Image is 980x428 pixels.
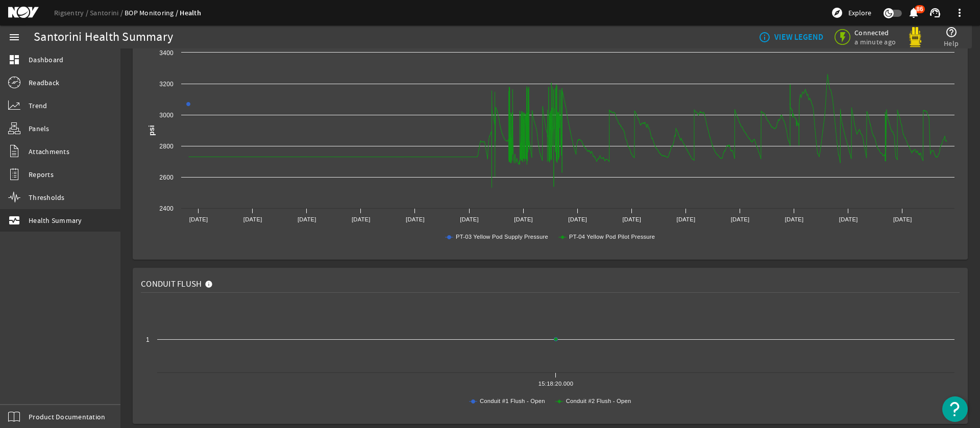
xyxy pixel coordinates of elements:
text: [DATE] [352,216,371,222]
button: Explore [827,5,875,21]
mat-icon: info_outline [758,31,767,43]
text: 3200 [159,81,174,88]
span: Connected [854,28,898,37]
span: Thresholds [29,192,65,203]
text: [DATE] [839,216,858,222]
text: [DATE] [677,216,696,222]
text: Conduit #2 Flush - Open [566,398,631,404]
text: 15:18:20.000 [538,381,573,387]
a: Health [180,8,201,18]
span: Conduit Flush [141,279,202,289]
text: PT-04 Yellow Pod Pilot Pressure [569,234,655,240]
a: Rigsentry [54,8,90,17]
mat-icon: monitor_heart [8,214,20,226]
div: Santorini Health Summary [34,32,173,42]
span: Trend [29,100,47,111]
span: Product Documentation [29,412,105,422]
span: Explore [848,8,871,18]
text: 1 [146,336,150,343]
b: VIEW LEGEND [774,32,823,42]
img: Yellowpod.svg [905,27,925,47]
span: Health Summary [29,215,82,225]
text: Conduit #1 Flush - Open [480,398,545,404]
text: [DATE] [243,216,262,222]
text: [DATE] [893,216,912,222]
span: Attachments [29,146,69,157]
text: [DATE] [731,216,750,222]
mat-icon: dashboard [8,54,20,66]
text: 3000 [159,112,174,119]
span: Help [944,38,959,48]
mat-icon: notifications [908,7,920,19]
span: a minute ago [854,37,898,46]
mat-icon: help_outline [945,26,958,38]
text: [DATE] [622,216,641,222]
span: Reports [29,169,54,180]
mat-icon: explore [831,7,843,19]
button: Open Resource Center [942,396,968,422]
a: Santorini [90,8,125,17]
text: [DATE] [785,216,804,222]
span: Readback [29,78,59,88]
text: [DATE] [298,216,316,222]
text: 2600 [159,174,174,181]
text: 3400 [159,49,174,57]
span: Panels [29,123,50,134]
text: 2800 [159,143,174,150]
span: Dashboard [29,55,63,65]
mat-icon: menu [8,31,20,43]
text: [DATE] [568,216,587,222]
text: [DATE] [189,216,208,222]
text: [DATE] [514,216,533,222]
text: 2400 [159,205,174,212]
button: more_vert [947,1,972,25]
a: BOP Monitoring [125,8,180,17]
mat-icon: support_agent [929,7,941,19]
button: 86 [908,8,919,18]
text: PT-03 Yellow Pod Supply Pressure [456,234,548,240]
text: psi [148,125,156,136]
text: [DATE] [406,216,425,222]
button: VIEW LEGEND [754,28,827,46]
text: [DATE] [460,216,479,222]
